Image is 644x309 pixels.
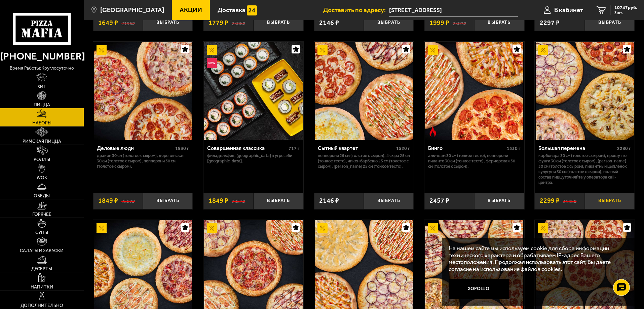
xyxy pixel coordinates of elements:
span: 1999 ₽ [429,20,449,26]
p: Дракон 30 см (толстое с сыром), Деревенская 30 см (толстое с сыром), Пепперони 30 см (толстое с с... [97,153,189,169]
a: АкционныйСытный квартет [314,42,414,140]
button: Выбрать [585,193,635,209]
span: 2457 ₽ [429,197,449,204]
s: 2196 ₽ [121,20,135,26]
span: Супы [35,230,48,235]
span: 1530 г [507,146,521,151]
span: 1849 ₽ [209,197,228,204]
span: 2146 ₽ [319,197,339,204]
img: Деловые люди [94,42,192,140]
button: Выбрать [364,14,414,31]
span: 1779 ₽ [209,20,228,26]
span: Наборы [32,121,51,125]
img: Новинка [207,58,217,68]
s: 2507 ₽ [121,197,135,204]
span: Роллы [34,157,50,162]
span: 2280 г [617,146,631,151]
button: Выбрать [254,14,303,31]
input: Ваш адрес доставки [389,4,518,16]
span: Напитки [31,285,53,289]
span: 2297 ₽ [540,20,560,26]
span: Обеды [34,194,50,198]
div: Деловые люди [97,145,174,151]
img: Акционный [317,223,328,233]
span: 717 г [289,146,300,151]
s: 2306 ₽ [232,20,245,26]
img: Большая перемена [536,42,634,140]
p: Пепперони 25 см (толстое с сыром), 4 сыра 25 см (тонкое тесто), Чикен Барбекю 25 см (толстое с сы... [318,153,410,169]
a: АкционныйНовинкаСовершенная классика [203,42,303,140]
div: Совершенная классика [207,145,287,151]
span: Хит [37,84,46,89]
span: 10747 руб. [614,5,637,10]
img: Акционный [97,223,107,233]
span: Горячее [32,212,51,217]
img: Акционный [207,45,217,55]
span: 2299 ₽ [540,197,560,204]
button: Выбрать [474,14,524,31]
img: Акционный [538,223,548,233]
p: Аль-Шам 30 см (тонкое тесто), Пепперони Пиканто 30 см (тонкое тесто), Фермерская 30 см (толстое с... [428,153,521,169]
span: Римская пицца [23,139,61,144]
span: 2146 ₽ [319,20,339,26]
s: 2307 ₽ [453,20,466,26]
a: АкционныйДеловые люди [93,42,193,140]
span: В кабинет [554,7,583,13]
img: 15daf4d41897b9f0e9f617042186c801.svg [247,5,257,15]
span: Дополнительно [21,303,63,308]
div: Бинго [428,145,505,151]
span: Доставка [218,7,245,13]
span: Десерты [31,267,52,271]
button: Выбрать [254,193,303,209]
span: 3 шт. [614,11,637,15]
p: Филадельфия, [GEOGRAPHIC_DATA] в угре, Эби [GEOGRAPHIC_DATA]. [207,153,300,164]
img: Акционный [207,223,217,233]
span: WOK [37,176,47,180]
button: Выбрать [143,14,193,31]
button: Выбрать [585,14,635,31]
p: Карбонара 30 см (толстое с сыром), Прошутто Фунги 30 см (толстое с сыром), [PERSON_NAME] 30 см (т... [538,153,631,185]
button: Выбрать [143,193,193,209]
div: Большая перемена [538,145,615,151]
img: Акционный [317,45,328,55]
span: [GEOGRAPHIC_DATA] [100,7,164,13]
span: Акции [180,7,202,13]
span: Доставить по адресу: [323,7,389,13]
img: Бинго [425,42,523,140]
img: Акционный [428,223,438,233]
span: 1930 г [175,146,189,151]
img: Совершенная классика [204,42,302,140]
span: Пицца [34,103,50,107]
p: На нашем сайте мы используем cookie для сбора информации технического характера и обрабатываем IP... [449,245,624,273]
span: Салаты и закуски [20,248,64,253]
button: Хорошо [449,279,509,299]
button: Выбрать [474,193,524,209]
button: Выбрать [364,193,414,209]
s: 3146 ₽ [563,197,576,204]
span: 1520 г [396,146,410,151]
div: Сытный квартет [318,145,395,151]
span: 1849 ₽ [98,197,118,204]
s: 2057 ₽ [232,197,245,204]
a: АкционныйБольшая перемена [535,42,635,140]
img: Акционный [428,45,438,55]
a: АкционныйОстрое блюдоБинго [424,42,524,140]
img: Акционный [97,45,107,55]
img: Острое блюдо [428,126,438,137]
img: Сытный квартет [315,42,413,140]
img: Акционный [538,45,548,55]
span: 1649 ₽ [98,20,118,26]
